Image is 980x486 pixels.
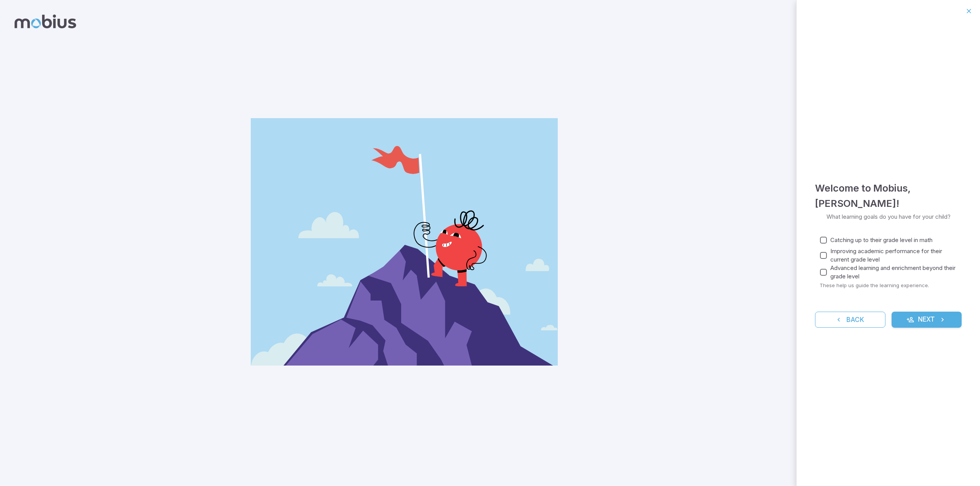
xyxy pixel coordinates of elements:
[830,247,955,264] span: Improving academic performance for their current grade level
[251,118,558,366] img: parent_2-illustration
[820,282,962,289] p: These help us guide the learning experience.
[815,312,885,328] button: Back
[892,312,962,328] button: Next
[826,213,951,221] p: What learning goals do you have for your child?
[815,180,962,211] h4: Welcome to Mobius , [PERSON_NAME] !
[830,264,955,281] span: Advanced learning and enrichment beyond their grade level
[830,236,933,244] span: Catching up to their grade level in math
